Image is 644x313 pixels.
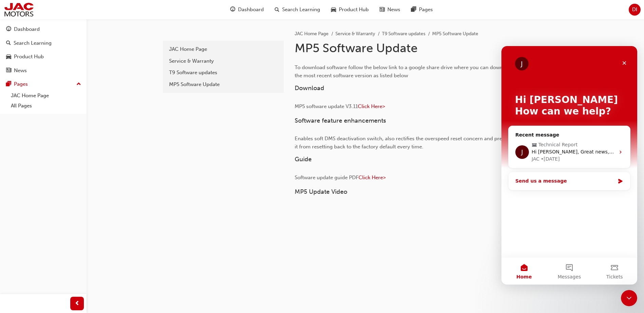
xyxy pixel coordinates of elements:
a: MP5 Software Update [166,79,281,90]
div: JAC Home Page [169,45,278,53]
div: Search Learning [14,39,52,47]
span: news-icon [6,68,11,74]
a: Service & Warranty [335,31,375,37]
div: Product Hub [14,53,44,61]
span: car-icon [331,5,336,14]
span: Messages [56,228,80,233]
span: Software feature enhancements [295,117,386,124]
button: Pages [3,78,84,90]
span: car-icon [6,54,11,60]
iframe: Intercom live chat [501,46,637,285]
span: Tickets [105,228,122,233]
div: Close [117,11,129,23]
a: All Pages [8,101,84,111]
div: Dashboard [14,25,40,33]
a: guage-iconDashboard [225,3,269,17]
a: Search Learning [3,37,84,49]
a: JAC Home Page [166,43,281,55]
a: News [3,64,84,77]
span: search-icon [6,40,11,46]
div: T9 Software updates [169,69,278,77]
span: guage-icon [6,26,11,33]
h1: MP5 Software Update [295,41,517,56]
button: Messages [45,211,90,238]
div: Service & Warranty [169,57,278,65]
a: Click Here> [358,103,385,109]
button: Tickets [91,211,136,238]
a: T9 Software updates [382,31,425,37]
span: MP5 software update V3.11 [295,103,358,109]
iframe: Intercom live chat [621,290,637,306]
a: Dashboard [3,23,84,36]
span: Download [295,84,324,92]
span: Enables soft DMS deactivation switch, also rectifies the overspeed reset concern and prevents it ... [295,135,516,150]
div: Pages [14,80,28,88]
a: JAC Home Page [295,31,329,37]
a: Service & Warranty [166,55,281,67]
span: Home [15,228,30,233]
span: To download software follow the below link to a google share drive where you can download the mos... [295,64,515,79]
a: T9 Software updates [166,67,281,79]
a: JAC Home Page [8,90,84,101]
div: Send us a message [14,131,113,139]
span: Hi [PERSON_NAME], Great news, please procced with the CarBiz request, you will need to quote this... [30,103,503,108]
a: search-iconSearch Learning [269,3,326,17]
span: Product Hub [339,6,369,14]
span: news-icon [380,5,385,14]
span: pages-icon [6,81,11,87]
span: Software update guide PDF [295,174,358,181]
span: Dashboard [238,6,264,14]
div: News [14,67,27,75]
span: MP5 Update Video [295,188,347,195]
a: news-iconNews [374,3,406,17]
a: Click Here> [358,174,386,181]
span: pages-icon [411,5,416,14]
a: car-iconProduct Hub [326,3,374,17]
button: DashboardSearch LearningProduct HubNews [3,22,84,78]
a: pages-iconPages [406,3,438,17]
a: Product Hub [3,50,84,63]
div: MP5 Software Update [169,81,278,88]
div: Send us a message [7,126,129,144]
div: JAC [30,109,38,117]
span: up-icon [76,80,81,89]
span: News [387,6,400,14]
button: DI [629,4,641,16]
img: jac-portal [3,2,34,17]
div: • [DATE] [39,109,58,117]
span: prev-icon [75,299,80,308]
span: Pages [419,6,433,14]
span: Search Learning [282,6,320,14]
span: guage-icon [230,5,235,14]
span: DI [632,6,637,14]
span: search-icon [275,5,279,14]
li: MP5 Software Update [432,30,478,38]
span: Guide [295,155,312,163]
